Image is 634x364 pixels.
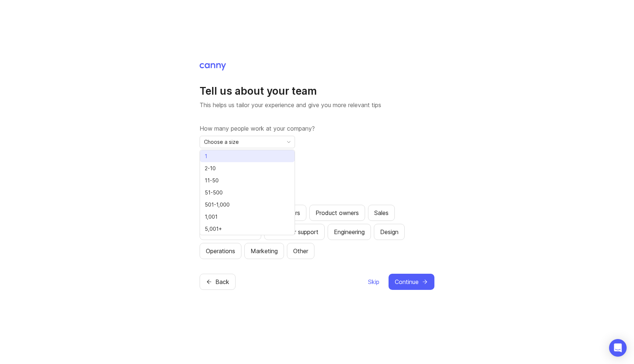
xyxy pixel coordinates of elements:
button: Operations [200,243,241,259]
button: Continue [389,274,434,290]
div: Other [293,247,308,255]
button: Design [374,224,405,240]
span: Choose a size [204,138,239,146]
button: Other [287,243,314,259]
button: Marketing [244,243,284,259]
button: Back [200,274,236,290]
div: Sales [374,208,389,217]
h1: Tell us about your team [200,84,434,98]
p: This helps us tailor your experience and give you more relevant tips [200,101,434,109]
svg: toggle icon [283,139,295,145]
button: Engineering [328,224,371,240]
div: Design [380,227,398,236]
label: What is your role? [200,159,434,167]
div: Operations [206,247,235,255]
span: Continue [395,277,419,286]
span: 1 [205,152,207,160]
img: Canny Home [200,63,226,70]
button: Sales [368,205,395,221]
div: Engineering [334,227,365,236]
div: Open Intercom Messenger [609,339,627,357]
div: Marketing [251,247,278,255]
span: 51-500 [205,189,223,197]
button: Skip [368,274,380,290]
div: toggle menu [200,136,295,148]
span: 11-50 [205,176,219,185]
span: Back [215,277,229,286]
span: 2-10 [205,164,216,172]
span: 501-1,000 [205,201,230,209]
span: 1,001 [205,213,218,221]
label: Which teams will be using Canny? [200,193,434,202]
span: Skip [368,277,379,286]
span: 5,001+ [205,225,222,233]
label: How many people work at your company? [200,124,434,133]
div: Product owners [316,208,359,217]
button: Product owners [309,205,365,221]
